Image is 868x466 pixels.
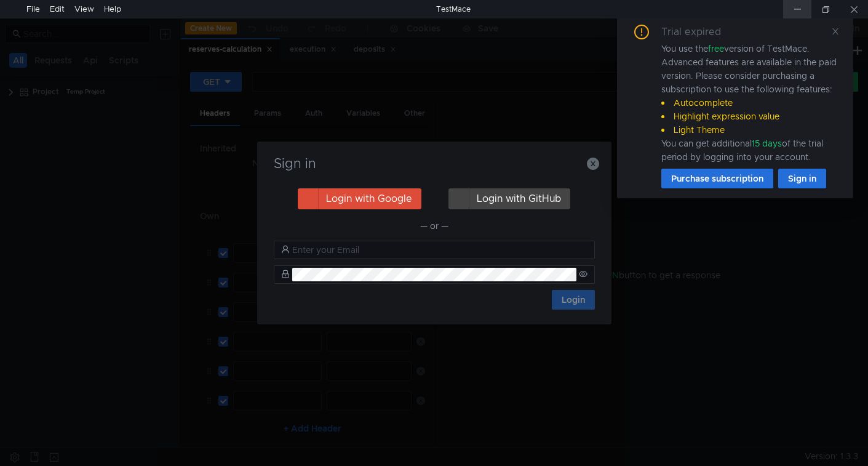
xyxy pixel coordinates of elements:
[661,169,773,188] button: Purchase subscription
[272,156,597,171] h3: Sign in
[292,243,587,257] input: Enter your Email
[661,42,838,164] div: You use the version of TestMace. Advanced features are available in the paid version. Please cons...
[448,188,570,209] button: Login with GitHub
[274,219,595,233] div: — or —
[661,137,838,164] div: You can get additional of the trial period by logging into your account.
[661,96,838,110] li: Autocomplete
[752,138,782,149] span: 15 days
[661,123,838,137] li: Light Theme
[661,110,838,123] li: Highlight expression value
[661,25,736,39] div: Trial expired
[778,169,826,188] button: Sign in
[708,43,724,54] span: free
[298,188,421,209] button: Login with Google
